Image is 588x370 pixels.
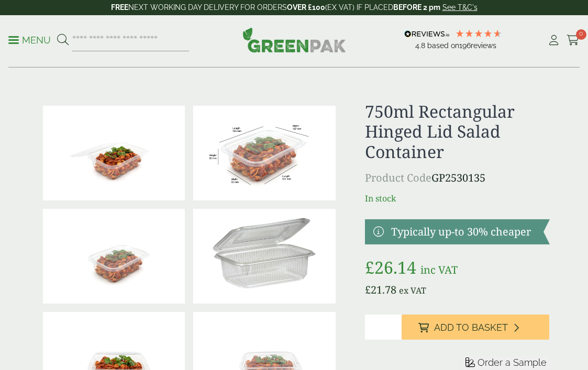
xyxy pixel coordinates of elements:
[459,41,471,50] span: 196
[287,3,325,12] strong: OVER £100
[567,35,580,46] i: Cart
[434,322,508,333] span: Add to Basket
[365,256,416,278] bdi: 26.14
[402,315,549,340] button: Add to Basket
[399,285,426,296] span: ex VAT
[111,3,128,12] strong: FREE
[420,263,458,277] span: inc VAT
[393,3,440,12] strong: BEFORE 2 pm
[365,171,431,185] span: Product Code
[365,170,550,186] p: GP2530135
[193,106,336,200] img: SaladBox_750rectangle
[8,34,51,47] p: Menu
[567,32,580,48] a: 0
[193,209,336,304] img: 750ml Rectangular Hinged Lid Salad Container 0
[442,3,478,12] a: See T&C's
[455,29,502,38] div: 4.79 Stars
[43,106,185,200] img: 750ml Rectangle Hinged Salad Container Open
[547,35,560,46] i: My Account
[365,283,396,297] bdi: 21.78
[43,209,185,304] img: 750ml Rectangle Hinged Salad Container Closed
[8,34,51,44] a: Menu
[415,41,427,50] span: 4.8
[576,29,586,40] span: 0
[404,30,450,38] img: REVIEWS.io
[242,27,346,52] img: GreenPak Supplies
[365,192,550,205] p: In stock
[471,41,496,50] span: reviews
[365,102,550,162] h1: 750ml Rectangular Hinged Lid Salad Container
[427,41,459,50] span: Based on
[365,256,374,278] span: £
[478,357,547,368] span: Order a Sample
[365,283,371,297] span: £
